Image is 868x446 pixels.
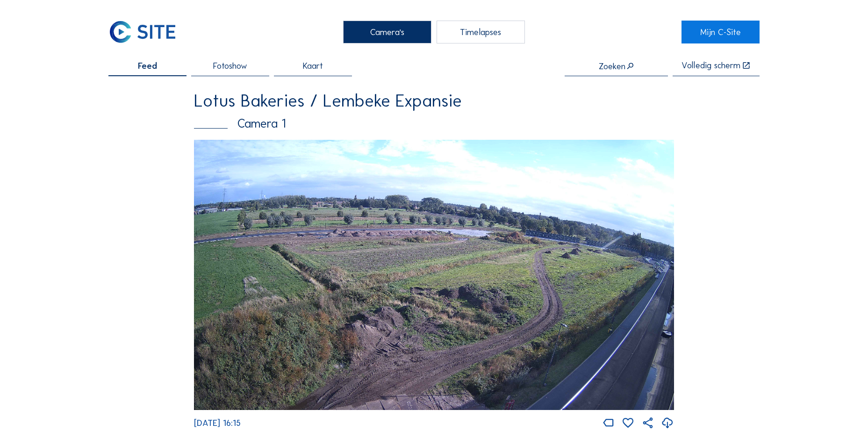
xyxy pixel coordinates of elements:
div: Lotus Bakeries / Lembeke Expansie [194,92,674,109]
span: Fotoshow [213,62,247,71]
a: C-SITE Logo [108,21,187,43]
span: Kaart [303,62,323,71]
div: Timelapses [437,21,525,43]
div: Camera's [343,21,431,43]
span: [DATE] 16:15 [194,417,241,428]
div: Volledig scherm [681,61,740,71]
img: C-SITE Logo [108,21,177,43]
div: Camera 1 [194,117,674,129]
img: Image [194,140,674,410]
a: Mijn C-Site [681,21,760,43]
span: Feed [138,62,157,71]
